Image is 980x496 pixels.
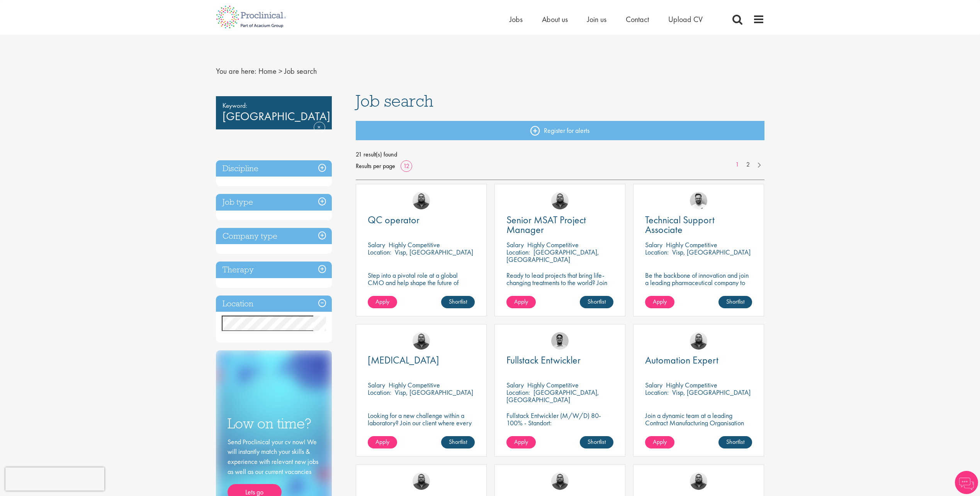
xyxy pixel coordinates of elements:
a: Technical Support Associate [645,215,752,234]
a: Apply [506,296,536,308]
span: [MEDICAL_DATA] [368,353,439,367]
p: Highly Competitive [666,380,717,389]
span: Technical Support Associate [645,213,715,236]
h3: Low on time? [228,416,320,431]
a: Fullstack Entwickler [506,355,613,365]
img: Ashley Bennett [551,472,569,490]
span: > [279,66,282,76]
p: Highly Competitive [527,240,579,249]
a: Shortlist [580,296,613,308]
span: Keyword: [222,100,325,111]
span: Salary [368,240,385,249]
div: Job type [216,194,332,211]
img: Ashley Bennett [690,332,707,350]
a: 12 [401,162,412,170]
img: Emile De Beer [690,192,707,209]
div: [GEOGRAPHIC_DATA] [216,96,332,129]
h3: Discipline [216,160,332,177]
a: Apply [368,296,397,308]
span: Location: [645,388,669,397]
div: Company type [216,228,332,245]
span: Salary [645,380,662,389]
a: [MEDICAL_DATA] [368,355,475,365]
span: Apply [653,438,667,446]
a: QC operator [368,215,475,225]
a: 1 [732,160,743,169]
span: Results per page [356,160,395,172]
a: Jobs [510,14,523,24]
a: Apply [645,436,674,448]
a: Shortlist [580,436,613,448]
img: Ashley Bennett [413,332,430,350]
span: Location: [506,248,530,256]
p: Visp, [GEOGRAPHIC_DATA] [672,248,751,256]
a: Apply [368,436,397,448]
a: Senior MSAT Project Manager [506,215,613,234]
p: Visp, [GEOGRAPHIC_DATA] [395,388,473,397]
a: Shortlist [718,296,752,308]
p: [GEOGRAPHIC_DATA], [GEOGRAPHIC_DATA] [506,248,599,264]
span: Automation Expert [645,353,718,367]
a: Apply [506,436,536,448]
a: Remove [314,122,325,144]
img: Timothy Deschamps [551,332,569,350]
span: You are here: [216,66,256,76]
a: Shortlist [441,436,475,448]
span: QC operator [368,213,420,226]
a: Contact [626,14,649,24]
span: Apply [375,438,389,446]
a: Upload CV [668,14,703,24]
p: Ready to lead projects that bring life-changing treatments to the world? Join our client at the f... [506,272,613,308]
p: Highly Competitive [527,380,579,389]
span: Salary [506,240,524,249]
span: 21 result(s) found [356,149,764,160]
p: Join a dynamic team at a leading Contract Manufacturing Organisation (CMO) and contribute to grou... [645,412,752,448]
p: Be the backbone of innovation and join a leading pharmaceutical company to help keep life-changin... [645,272,752,301]
span: Location: [368,248,391,256]
span: Apply [375,297,389,306]
img: Ashley Bennett [551,192,569,209]
a: Apply [645,296,674,308]
span: Location: [506,388,530,397]
span: Senior MSAT Project Manager [506,213,586,236]
a: Join us [587,14,606,24]
p: Fullstack Entwickler (M/W/D) 80-100% - Standort: [GEOGRAPHIC_DATA], [GEOGRAPHIC_DATA] - Arbeitsze... [506,412,613,448]
p: Visp, [GEOGRAPHIC_DATA] [672,388,751,397]
p: Looking for a new challenge within a laboratory? Join our client where every experiment brings us... [368,412,475,434]
a: Ashley Bennett [413,192,430,209]
a: breadcrumb link [258,66,277,76]
img: Ashley Bennett [413,472,430,490]
span: Location: [645,248,669,256]
span: Job search [284,66,317,76]
img: Chatbot [955,471,978,494]
a: Shortlist [718,436,752,448]
span: Job search [356,90,433,111]
span: Apply [514,297,528,306]
p: Highly Competitive [389,240,440,249]
span: Apply [653,297,667,306]
p: Highly Competitive [666,240,717,249]
h3: Therapy [216,262,332,278]
h3: Location [216,296,332,312]
p: Visp, [GEOGRAPHIC_DATA] [395,248,473,256]
a: 2 [742,160,754,169]
a: Automation Expert [645,355,752,365]
span: Apply [514,438,528,446]
a: About us [542,14,568,24]
span: Salary [368,380,385,389]
p: Highly Competitive [389,380,440,389]
a: Ashley Bennett [690,472,707,490]
p: [GEOGRAPHIC_DATA], [GEOGRAPHIC_DATA] [506,388,599,404]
